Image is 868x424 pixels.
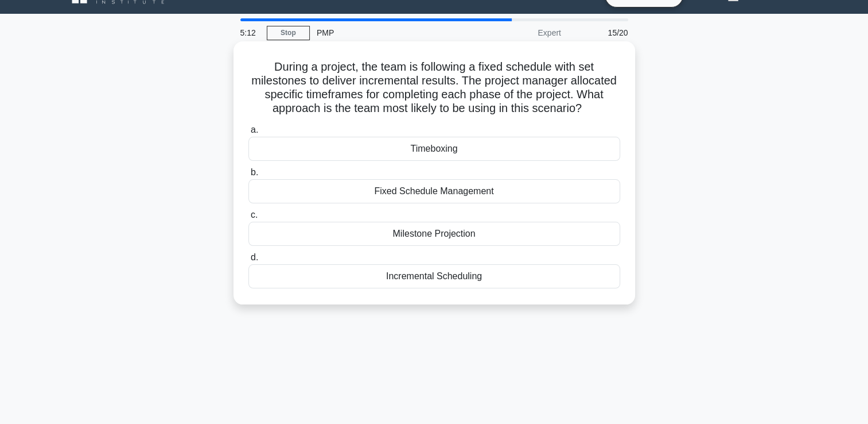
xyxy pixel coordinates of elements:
[251,252,258,262] span: d.
[248,222,620,246] div: Milestone Projection
[568,21,635,44] div: 15/20
[248,137,620,161] div: Timeboxing
[248,264,620,288] div: Incremental Scheduling
[251,210,258,219] span: c.
[247,60,621,116] h5: During a project, the team is following a fixed schedule with set milestones to deliver increment...
[251,125,258,134] span: a.
[310,21,468,44] div: PMP
[468,21,568,44] div: Expert
[248,179,620,203] div: Fixed Schedule Management
[251,167,258,177] span: b.
[233,21,267,44] div: 5:12
[267,26,310,40] a: Stop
